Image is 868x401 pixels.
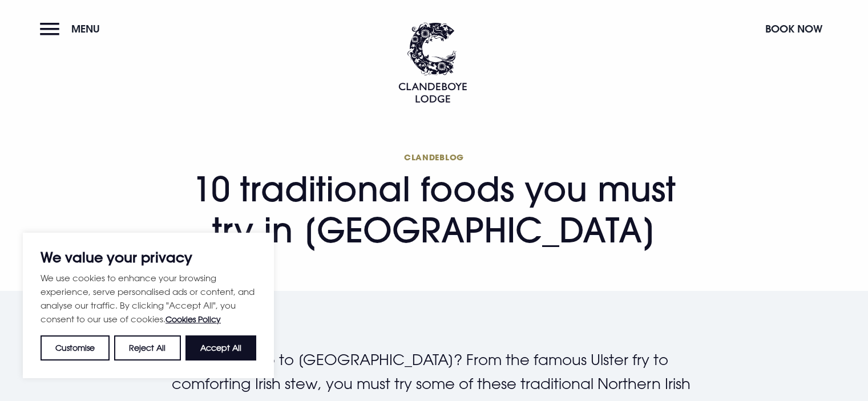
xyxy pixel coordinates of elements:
[40,17,106,41] button: Menu
[71,22,100,35] span: Menu
[172,152,697,163] span: Clandeblog
[41,250,256,264] p: We value your privacy
[165,314,221,324] a: Cookies Policy
[172,152,697,250] h1: 10 traditional foods you must try in [GEOGRAPHIC_DATA]
[41,335,110,361] button: Customise
[114,335,180,361] button: Reject All
[23,233,274,378] div: We value your privacy
[398,22,467,103] img: Clandeboye Lodge
[185,335,256,361] button: Accept All
[760,17,828,41] button: Book Now
[41,271,256,326] p: We use cookies to enhance your browsing experience, serve personalised ads or content, and analys...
